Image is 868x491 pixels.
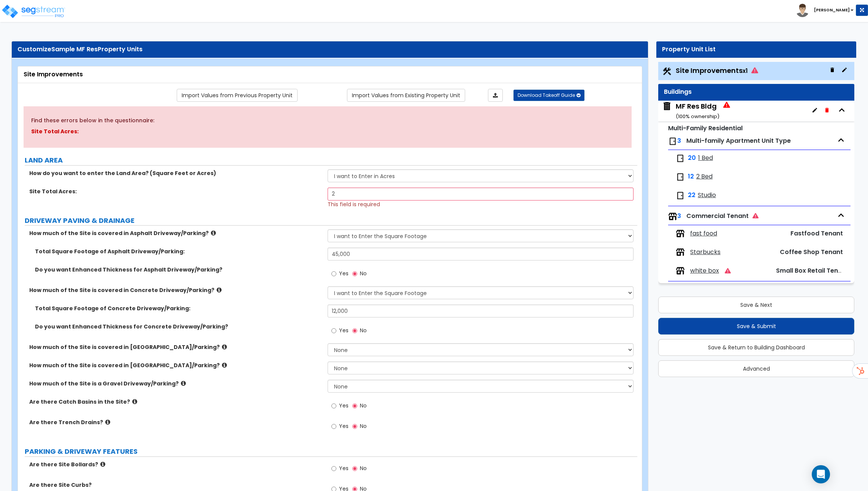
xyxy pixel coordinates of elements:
span: 3 [677,136,681,145]
span: Fastfood Tenant [790,229,843,238]
button: Download Takeoff Guide [513,90,584,101]
input: No [352,422,357,431]
p: Site Total Acres: [31,127,624,136]
span: No [360,422,367,430]
img: building.svg [662,101,672,111]
span: No [360,270,367,277]
span: 3 [677,212,681,220]
span: Yes [339,402,348,409]
span: Coffee Shop Tenant [780,248,843,256]
label: Total Square Footage of Asphalt Driveway/Parking: [35,248,322,255]
label: Are there Site Bollards? [29,461,322,468]
input: No [352,327,357,335]
span: Multi-family Apartment Unit Type [686,136,791,145]
img: tenants.png [668,212,677,221]
label: How much of the Site is covered in Concrete Driveway/Parking? [29,286,322,294]
label: LAND AREA [25,155,637,165]
div: Buildings [664,88,849,96]
i: click for more info! [100,461,105,467]
i: click for more info! [222,362,227,368]
img: door.png [668,137,677,146]
span: Yes [339,464,348,472]
i: click for more info! [105,419,110,425]
span: No [360,327,367,334]
button: Save & Return to Building Dashboard [658,339,854,356]
a: Import the dynamic attribute values from existing properties. [347,89,465,102]
label: Are there Site Curbs? [29,481,322,489]
span: Commercial Tenant [686,212,759,220]
span: fast food [690,229,717,238]
h5: Find these errors below in the questionnaire: [31,118,624,123]
label: How much of the Site is covered in Asphalt Driveway/Parking? [29,229,322,237]
label: PARKING & DRIVEWAY FEATURES [25,447,637,456]
input: No [352,464,357,473]
img: door.png [676,172,685,182]
label: How much of the Site is covered in [GEOGRAPHIC_DATA]/Parking? [29,343,322,351]
label: Total Square Footage of Concrete Driveway/Parking: [35,305,322,312]
span: Yes [339,270,348,277]
b: [PERSON_NAME] [814,7,850,13]
button: Advanced [658,360,854,377]
span: Starbucks [690,248,721,257]
label: How much of the Site is a Gravel Driveway/Parking? [29,380,322,387]
span: Site Improvements [676,66,758,75]
input: Yes [331,464,336,473]
div: Customize Property Units [17,45,642,54]
span: No [360,402,367,409]
input: Yes [331,327,336,335]
img: tenants.png [676,248,685,257]
label: DRIVEWAY PAVING & DRAINAGE [25,216,637,226]
img: tenants.png [676,266,685,275]
span: 20 [688,154,696,163]
img: tenants.png [676,229,685,238]
small: x1 [743,67,748,75]
div: Site Improvements [24,70,636,79]
img: Construction.png [662,66,672,76]
span: Yes [339,422,348,430]
span: 22 [688,191,695,200]
input: Yes [331,422,336,431]
i: click for more info! [222,344,227,350]
button: Save & Submit [658,318,854,335]
div: Property Unit List [662,45,851,54]
input: No [352,270,357,278]
label: Site Total Acres: [29,188,322,195]
a: Import the dynamic attributes value through Excel sheet [488,89,503,102]
i: click for more info! [181,380,186,386]
input: Yes [331,402,336,410]
img: door.png [676,191,685,200]
span: This field is required [328,201,380,208]
i: click for more info! [211,230,216,236]
div: MF Res Bldg [676,101,719,121]
label: How do you want to enter the Land Area? (Square Feet or Acres) [29,169,322,177]
label: How much of the Site is covered in [GEOGRAPHIC_DATA]/Parking? [29,362,322,369]
small: Multi-Family Residential [668,124,743,133]
span: 12 [688,172,694,181]
i: click for more info! [217,287,222,293]
span: No [360,464,367,472]
span: Studio [698,191,716,200]
span: 2 Bed [696,172,713,181]
span: Download Takeoff Guide [518,92,575,98]
span: Small Box Retail Tenant [776,266,849,275]
label: Do you want Enhanced Thickness for Asphalt Driveway/Parking? [35,266,322,273]
label: Are there Trench Drains? [29,418,322,426]
input: No [352,402,357,410]
div: Open Intercom Messenger [812,465,830,483]
span: Yes [339,327,348,334]
button: Save & Next [658,297,854,313]
img: door.png [676,154,685,163]
span: 1 Bed [698,154,713,163]
label: Are there Catch Basins in the Site? [29,398,322,406]
img: logo_pro_r.png [1,4,66,19]
img: avatar.png [796,4,809,17]
span: MF Res Bldg [662,101,730,121]
label: Do you want Enhanced Thickness for Concrete Driveway/Parking? [35,323,322,330]
a: Import the dynamic attribute values from previous properties. [177,89,298,102]
small: ( 100 % ownership) [676,113,719,120]
i: click for more info! [132,399,137,404]
span: Sample MF Res [51,45,98,54]
input: Yes [331,270,336,278]
span: white box [690,267,719,275]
